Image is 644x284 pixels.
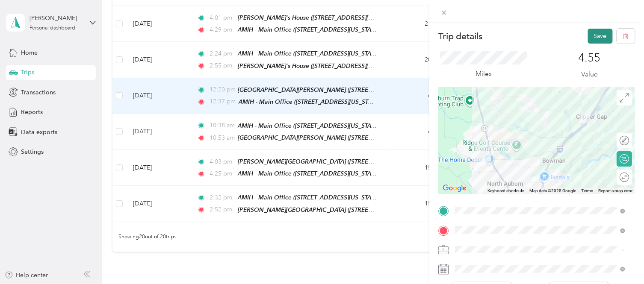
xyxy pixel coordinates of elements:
a: Open this area in Google Maps (opens a new window) [440,183,469,194]
a: Terms (opens in new tab) [581,188,593,193]
a: Report a map error [598,188,632,193]
iframe: Everlance-gr Chat Button Frame [596,236,644,284]
p: Miles [476,69,492,79]
img: Google [440,183,469,194]
p: Value [581,69,598,80]
p: Trip details [438,30,482,42]
button: Save [588,29,613,44]
p: 4.55 [579,51,601,65]
span: Map data ©2025 Google [529,188,576,193]
button: Keyboard shortcuts [487,188,524,194]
